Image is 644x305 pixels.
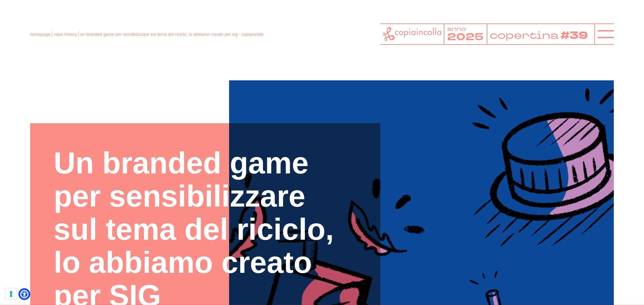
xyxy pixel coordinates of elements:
[562,28,591,43] tspan: #39
[54,32,77,37] a: case history
[447,25,466,33] tspan: anno
[447,30,483,44] tspan: 2025
[5,288,17,300] button: Le tue preferenze relative al consenso per le tecnologie di tracciamento
[80,32,263,37] span: un branded game per sensibilizzare sul tema del riciclo, lo abbiamo creato per sig - copiancolla
[20,290,29,298] a: Open Accessibility Menu
[489,28,560,42] tspan: copertina
[30,32,51,37] a: homepage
